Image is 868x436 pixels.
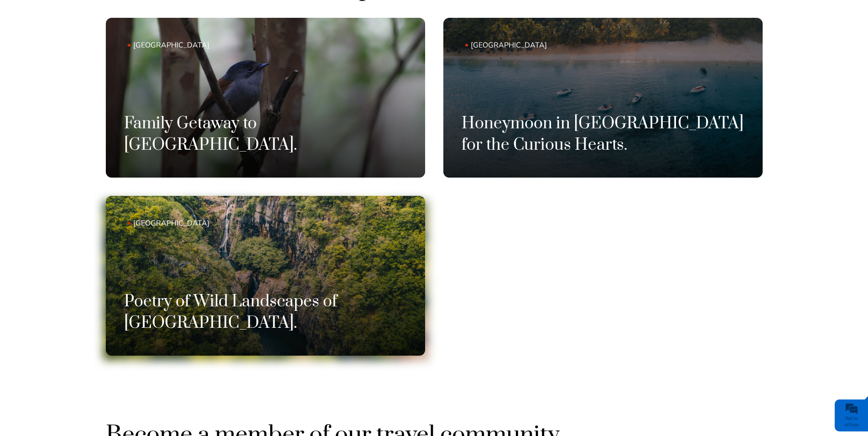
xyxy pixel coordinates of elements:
[106,196,425,356] a: [GEOGRAPHIC_DATA] Poetry of Wild Landscapes of [GEOGRAPHIC_DATA].
[61,48,167,60] div: Leave a message
[134,281,166,294] em: Submit
[837,415,866,428] div: We're offline
[124,291,407,333] h3: Poetry of Wild Landscapes of [GEOGRAPHIC_DATA].
[12,138,166,273] textarea: Type your message and click 'Submit'
[462,113,744,155] h3: Honeymoon in [GEOGRAPHIC_DATA] for the Curious Hearts.
[106,18,425,178] a: [GEOGRAPHIC_DATA] Family Getaway to [GEOGRAPHIC_DATA].
[12,111,166,131] input: Enter your email address
[124,113,407,155] h3: Family Getaway to [GEOGRAPHIC_DATA].
[128,218,367,228] span: [GEOGRAPHIC_DATA]
[443,18,763,178] a: [GEOGRAPHIC_DATA] Honeymoon in [GEOGRAPHIC_DATA] for the Curious Hearts.
[150,5,172,26] div: Minimize live chat window
[128,40,367,50] span: [GEOGRAPHIC_DATA]
[12,84,166,105] input: Enter your last name
[10,47,24,61] div: Navigation go back
[465,40,704,50] span: [GEOGRAPHIC_DATA]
